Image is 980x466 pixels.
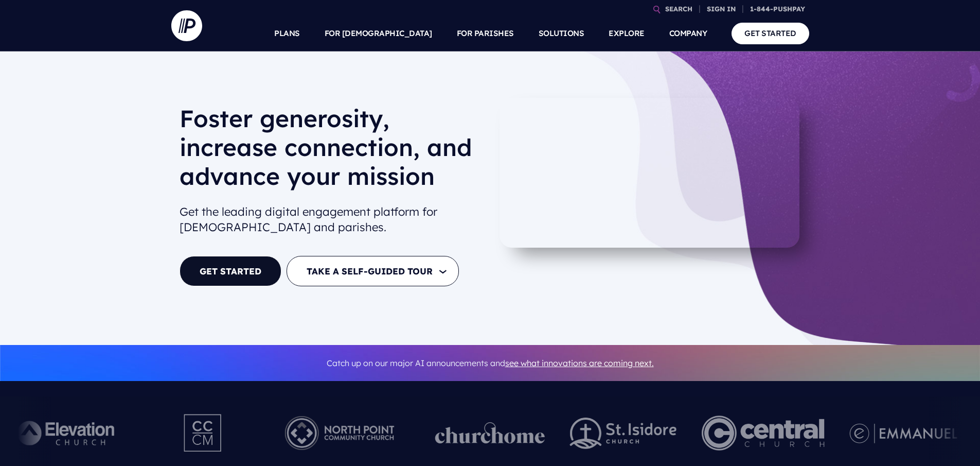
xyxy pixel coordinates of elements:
h2: Get the leading digital engagement platform for [DEMOGRAPHIC_DATA] and parishes. [180,200,482,240]
img: Central Church Henderson NV [702,405,825,461]
a: EXPLORE [609,15,645,51]
img: pp_logos_2 [570,418,677,449]
a: SOLUTIONS [539,15,584,51]
a: FOR PARISHES [457,15,514,51]
img: Pushpay_Logo__CCM [163,405,244,461]
a: GET STARTED [732,23,809,44]
a: FOR [DEMOGRAPHIC_DATA] [325,15,432,51]
img: Pushpay_Logo__NorthPoint [269,405,411,461]
a: PLANS [274,15,300,51]
a: GET STARTED [180,256,281,286]
h1: Foster generosity, increase connection, and advance your mission [180,104,482,199]
a: see what innovations are coming next. [505,358,654,368]
a: COMPANY [669,15,707,51]
img: pp_logos_1 [435,422,545,444]
button: TAKE A SELF-GUIDED TOUR [287,256,459,286]
p: Catch up on our major AI announcements and [180,352,801,375]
